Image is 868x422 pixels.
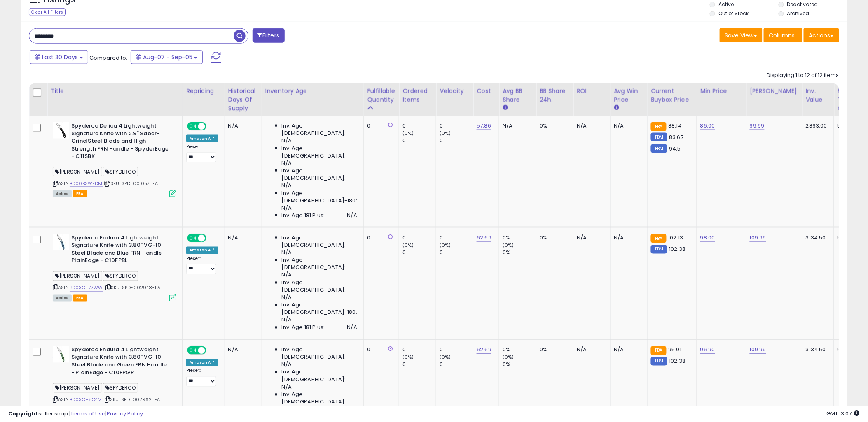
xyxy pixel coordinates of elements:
[669,246,686,253] span: 102.38
[440,137,473,144] div: 0
[402,242,414,249] small: (0%)
[73,295,87,302] span: FBA
[402,87,433,104] div: Ordered Items
[282,391,357,406] span: Inv. Age [DEMOGRAPHIC_DATA]:
[402,354,414,361] small: (0%)
[53,122,176,196] div: ASIN:
[440,242,451,249] small: (0%)
[186,87,221,95] div: Repricing
[265,87,360,95] div: Inventory Age
[477,346,491,354] a: 62.69
[205,347,218,354] span: OFF
[53,234,176,301] div: ASIN:
[70,396,102,403] a: B003CH8O4M
[669,145,681,153] span: 94.5
[669,133,684,141] span: 83.67
[104,180,158,187] span: | SKU: SPD-001057-EA
[188,347,198,354] span: ON
[540,346,567,354] div: 0%
[42,53,78,61] span: Last 30 Days
[718,1,734,8] label: Active
[53,167,102,176] span: [PERSON_NAME]
[806,234,828,241] div: 3134.50
[367,234,393,241] div: 0
[282,137,292,144] span: N/A
[228,87,258,113] div: Historical Days Of Supply
[503,354,514,361] small: (0%)
[282,294,292,301] span: N/A
[440,354,451,361] small: (0%)
[70,180,103,187] a: B000BSWEDM
[767,72,839,79] div: Displaying 1 to 12 of 12 items
[89,54,127,62] span: Compared to:
[282,122,357,137] span: Inv. Age [DEMOGRAPHIC_DATA]:
[700,234,715,242] a: 98.00
[750,234,766,242] a: 109.99
[540,87,570,104] div: BB Share 24h.
[440,234,473,241] div: 0
[477,87,496,95] div: Cost
[440,361,473,369] div: 0
[718,10,749,17] label: Out of Stock
[838,87,853,113] div: FBA Total Qty
[53,190,72,197] span: All listings currently available for purchase on Amazon
[186,359,218,366] div: Amazon AI *
[838,346,850,354] div: 50
[53,346,176,413] div: ASIN:
[477,122,491,130] a: 57.86
[282,369,357,383] span: Inv. Age [DEMOGRAPHIC_DATA]:
[188,123,198,130] span: ON
[103,271,138,281] span: SPYDERCO
[804,28,839,42] button: Actions
[806,122,828,130] div: 2893.00
[827,410,860,417] span: 2025-10-6 13:07 GMT
[669,346,682,354] span: 95.01
[669,122,682,130] span: 88.14
[282,249,292,257] span: N/A
[282,279,357,294] span: Inv. Age [DEMOGRAPHIC_DATA]:
[53,346,69,363] img: 31x7R0WaErL._SL40_.jpg
[51,87,179,95] div: Title
[651,87,693,104] div: Current Buybox Price
[503,249,536,257] div: 0%
[228,346,255,354] div: N/A
[440,346,473,354] div: 0
[806,346,828,354] div: 3134.50
[131,50,203,64] button: Aug-07 - Sep-05
[347,324,357,332] span: N/A
[103,383,138,393] span: SPYDERCO
[577,87,607,95] div: ROI
[282,182,292,189] span: N/A
[282,212,325,219] span: Inv. Age 181 Plus:
[103,396,160,403] span: | SKU: SPD-002962-EA
[402,137,436,144] div: 0
[282,204,292,212] span: N/A
[750,87,799,95] div: [PERSON_NAME]
[186,247,218,254] div: Amazon AI *
[669,234,683,241] span: 102.13
[402,130,414,137] small: (0%)
[367,87,395,104] div: Fulfillable Quantity
[8,410,38,417] strong: Copyright
[769,31,795,39] span: Columns
[787,1,818,8] label: Deactivated
[29,8,66,16] div: Clear All Filters
[367,346,393,354] div: 0
[440,122,473,130] div: 0
[53,234,69,250] img: 31hyDpbZ02L._SL40_.jpg
[651,245,667,254] small: FBM
[186,368,218,387] div: Preset:
[107,410,143,417] a: Privacy Policy
[186,256,218,275] div: Preset:
[282,145,357,160] span: Inv. Age [DEMOGRAPHIC_DATA]:
[577,122,604,130] div: N/A
[503,104,508,111] small: Avg BB Share.
[402,249,436,257] div: 0
[440,87,470,95] div: Velocity
[477,234,491,242] a: 62.69
[700,87,743,95] div: Min Price
[838,122,850,130] div: 50
[282,346,357,361] span: Inv. Age [DEMOGRAPHIC_DATA]:
[282,234,357,249] span: Inv. Age [DEMOGRAPHIC_DATA]:
[71,346,171,379] b: Spyderco Endura 4 Lightweight Signature Knife with 3.80" VG-10 Steel Blade and Green FRN Handle -...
